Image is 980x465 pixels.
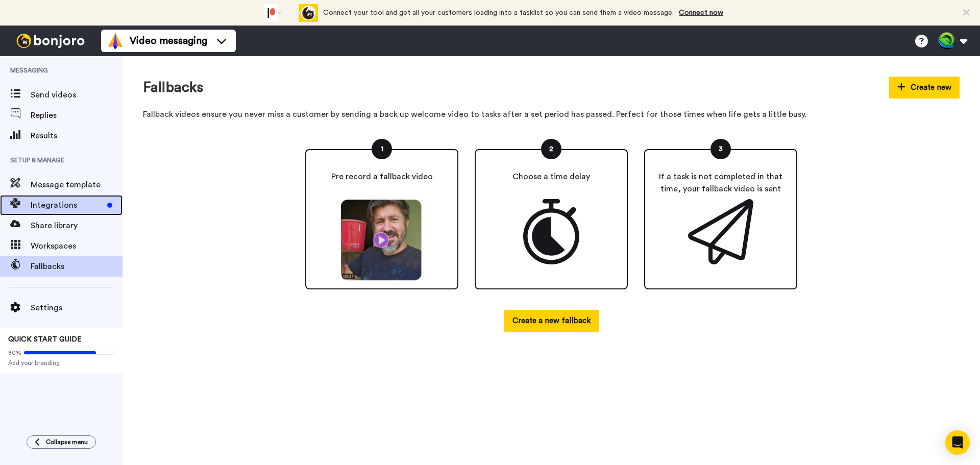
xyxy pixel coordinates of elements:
[8,359,114,367] span: Add your branding
[143,109,960,120] p: Fallback videos ensure you never miss a customer by sending a back up welcome video to tasks afte...
[710,139,731,159] div: 3
[31,240,122,252] span: Workspaces
[46,438,88,446] span: Collapse menu
[31,219,122,232] span: Share library
[653,170,788,195] p: If a task is not completed in that time, your fallback video is sent
[130,34,207,48] span: Video messaging
[107,33,124,49] img: vm-color.svg
[31,109,122,121] span: Replies
[8,349,21,357] span: 80%
[889,77,960,99] button: Create new
[504,310,599,332] button: Create a new fallback
[679,9,723,16] a: Connect now
[945,430,970,455] div: Open Intercom Messenger
[331,170,433,183] p: Pre record a fallback video
[372,139,392,159] div: 1
[31,302,122,314] span: Settings
[27,435,96,449] button: Collapse menu
[323,9,674,16] span: Connect your tool and get all your customers loading into a tasklist so you can send them a video...
[512,170,590,183] p: Choose a time delay
[8,336,82,343] span: QUICK START GUIDE
[12,34,89,48] img: bj-logo-header-white.svg
[262,4,318,22] div: animation
[31,130,122,142] span: Results
[31,89,122,101] span: Send videos
[31,199,103,211] span: Integrations
[337,199,427,281] img: matt.png
[31,260,122,273] span: Fallbacks
[541,139,561,159] div: 2
[31,179,122,191] span: Message template
[143,80,203,95] h1: Fallbacks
